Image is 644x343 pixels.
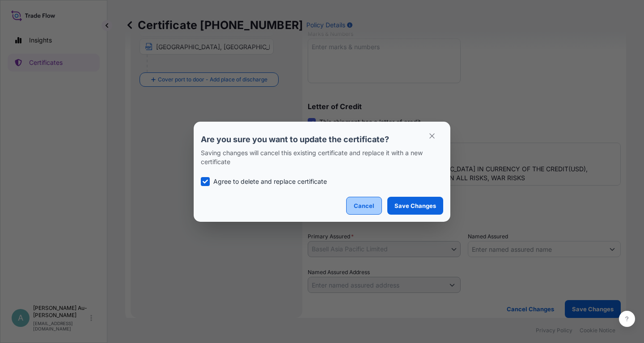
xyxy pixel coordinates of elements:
[354,201,374,210] p: Cancel
[201,148,443,166] p: Saving changes will cancel this existing certificate and replace it with a new certificate
[213,177,327,186] p: Agree to delete and replace certificate
[394,201,436,210] p: Save Changes
[346,197,382,215] button: Cancel
[201,134,443,145] p: Are you sure you want to update the certificate?
[387,197,443,215] button: Save Changes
